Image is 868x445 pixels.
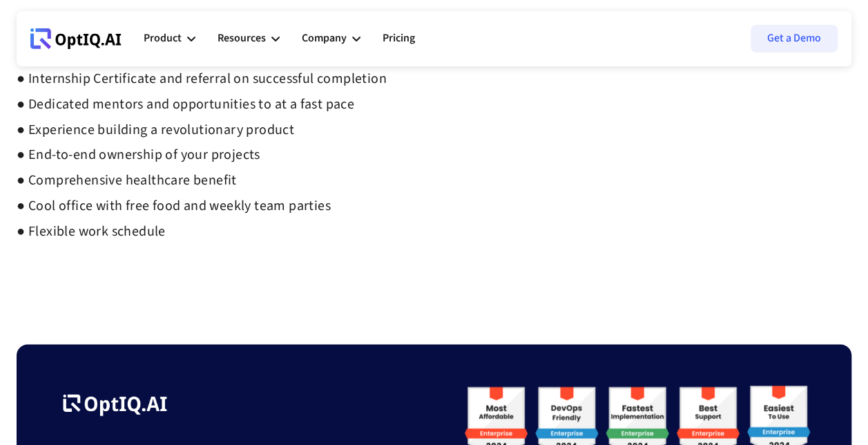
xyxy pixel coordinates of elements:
[144,29,182,48] div: Product
[302,29,347,48] div: Company
[30,48,31,49] div: Webflow Homepage
[302,18,360,59] div: Company
[383,18,415,59] a: Pricing
[218,18,280,59] div: Resources
[218,29,266,48] div: Resources
[17,44,448,241] strong: ● Opportunity to become [DEMOGRAPHIC_DATA] based on performance ● Internship Certificate and refe...
[751,25,838,53] a: Get a Demo
[30,18,122,59] a: Webflow Homepage
[144,18,195,59] div: Product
